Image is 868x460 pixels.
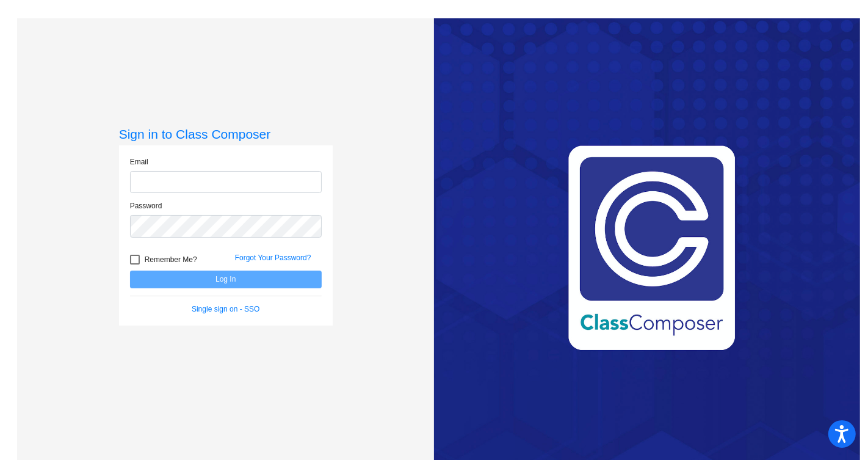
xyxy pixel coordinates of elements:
label: Password [130,200,162,211]
button: Log In [130,271,322,288]
a: Single sign on - SSO [192,305,259,313]
a: Forgot Your Password? [235,254,311,262]
label: Email [130,156,148,167]
span: Remember Me? [145,252,197,267]
h3: Sign in to Class Composer [119,126,333,142]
